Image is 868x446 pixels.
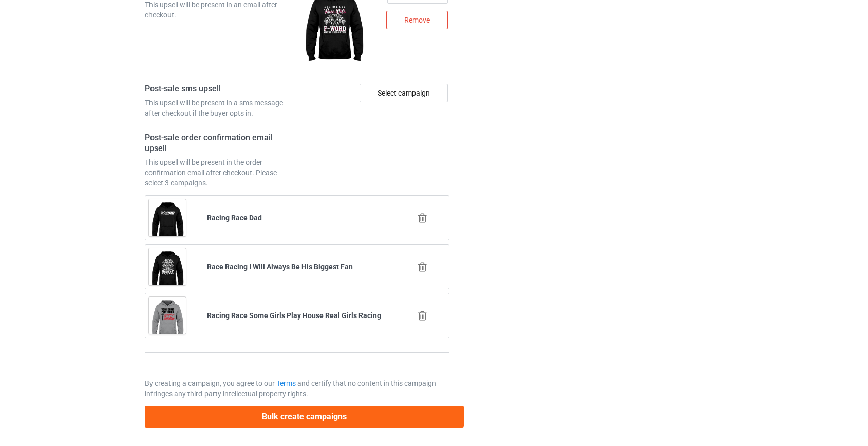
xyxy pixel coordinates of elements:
button: Bulk create campaigns [145,406,464,427]
h4: Post-sale order confirmation email upsell [145,133,294,154]
b: Race Racing I Will Always Be His Biggest Fan [207,263,353,271]
div: This upsell will be present in a sms message after checkout if the buyer opts in. [145,98,294,118]
p: By creating a campaign, you agree to our and certify that no content in this campaign infringes a... [145,378,450,399]
div: This upsell will be present in the order confirmation email after checkout. Please select 3 campa... [145,157,294,188]
b: Racing Race Some Girls Play House Real Girls Racing [207,311,381,320]
b: Racing Race Dad [207,214,262,222]
div: Remove [386,11,448,29]
div: Select campaign [360,84,448,102]
h4: Post-sale sms upsell [145,84,294,95]
a: Terms [276,379,296,387]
